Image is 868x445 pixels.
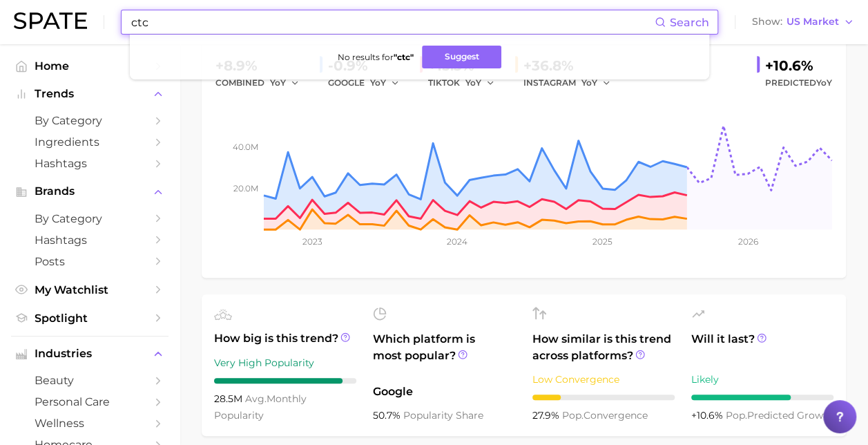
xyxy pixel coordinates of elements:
span: How big is this trend? [214,330,356,348]
span: YoY [465,77,481,88]
div: combined [215,75,309,91]
div: Very High Popularity [214,354,356,371]
span: YoY [581,77,597,88]
a: by Category [11,208,168,229]
button: YoY [370,75,400,91]
button: ShowUS Market [749,13,858,31]
span: 28.5m [214,392,245,405]
tspan: 2025 [592,236,613,247]
span: wellness [35,417,145,430]
div: Low Convergence [532,371,675,388]
span: No results for [338,52,414,62]
span: Search [670,16,709,29]
div: 2 / 10 [532,395,675,400]
div: 7 / 10 [691,395,833,400]
span: Predicted [765,75,832,91]
span: Trends [35,88,145,100]
a: Posts [11,251,168,272]
span: +10.6% [691,409,726,422]
button: Suggest [422,46,501,68]
span: Which platform is most popular? [373,331,515,377]
div: INSTAGRAM [523,75,620,91]
span: predicted growth [726,409,833,422]
span: personal care [35,395,145,408]
span: Posts [35,255,145,268]
tspan: 2024 [447,236,467,247]
span: How similar is this trend across platforms? [532,331,675,364]
button: Trends [11,84,168,104]
img: SPATE [14,12,87,29]
span: Will it last? [691,331,833,364]
span: My Watchlist [35,283,145,296]
strong: " ctc " [394,52,414,62]
abbr: popularity index [726,409,747,422]
a: Home [11,55,168,77]
span: Hashtags [35,234,145,247]
a: wellness [11,413,168,434]
span: Home [35,59,145,73]
button: Brands [11,181,168,202]
a: personal care [11,391,168,413]
abbr: average [245,392,267,405]
div: GOOGLE [328,75,409,91]
span: YoY [270,77,286,88]
span: 50.7% [373,409,403,422]
span: 27.9% [532,409,562,422]
a: beauty [11,370,168,391]
span: Ingredients [35,135,145,149]
a: by Category [11,110,168,131]
button: YoY [581,75,611,91]
a: Hashtags [11,229,168,251]
abbr: popularity index [562,409,584,422]
span: Industries [35,348,145,360]
span: Spotlight [35,312,145,325]
span: Google [373,384,515,400]
span: Show [752,18,782,26]
span: popularity share [403,409,483,422]
span: monthly popularity [214,392,307,422]
span: US Market [787,18,839,26]
div: Likely [691,371,833,388]
tspan: 2023 [302,236,322,247]
span: YoY [816,77,832,88]
a: Hashtags [11,153,168,174]
span: by Category [35,212,145,225]
span: Hashtags [35,157,145,170]
div: TIKTOK [428,75,504,91]
div: 9 / 10 [214,378,356,384]
span: by Category [35,114,145,127]
button: Industries [11,343,168,364]
input: Search here for a brand, industry, or ingredient [130,10,655,34]
div: +10.6% [765,55,832,77]
button: YoY [465,75,495,91]
a: Spotlight [11,307,168,329]
a: My Watchlist [11,279,168,301]
tspan: 2026 [737,236,758,247]
span: YoY [370,77,386,88]
span: convergence [562,409,648,422]
a: Ingredients [11,131,168,153]
button: YoY [270,75,300,91]
span: Brands [35,185,145,198]
span: beauty [35,374,145,387]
